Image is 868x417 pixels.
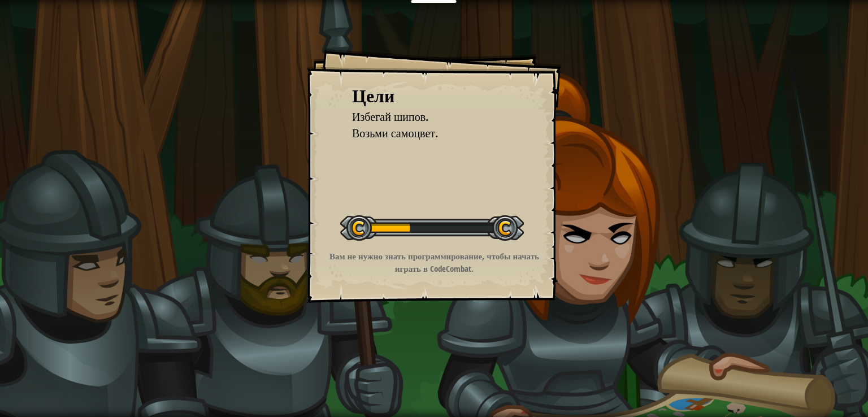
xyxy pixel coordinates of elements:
font: Избегай шипов. [352,109,428,124]
font: Возьми самоцвет. [352,125,438,141]
font: Вам не нужно знать программирование, чтобы начать играть в CodeCombat. [329,250,539,274]
font: Цели [352,83,394,108]
li: Возьми самоцвет. [338,125,513,142]
li: Избегай шипов. [338,109,513,125]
